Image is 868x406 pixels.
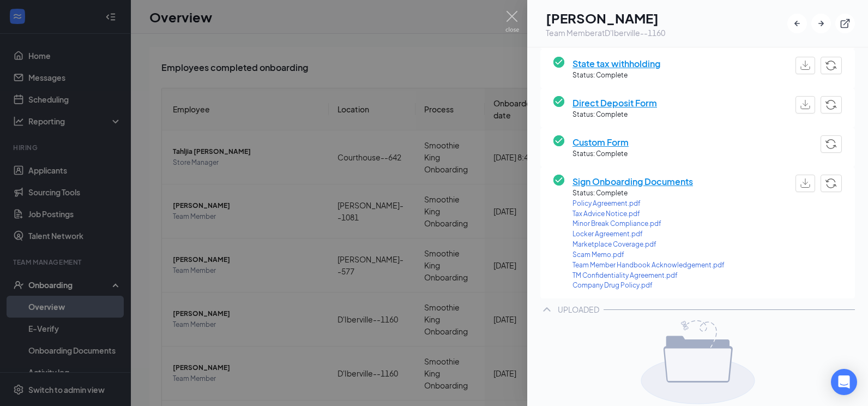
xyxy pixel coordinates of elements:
[558,304,599,315] div: UPLOADED
[792,18,803,29] svg: ArrowLeftNew
[787,14,807,33] button: ArrowLeftNew
[572,57,660,70] span: State tax withholding
[572,175,725,188] span: Sign Onboarding Documents
[840,18,851,29] svg: ExternalLink
[572,219,725,229] a: Minor Break Compliance.pdf
[572,70,660,81] span: Status: Complete
[572,110,657,120] span: Status: Complete
[546,9,665,27] h1: [PERSON_NAME]
[572,280,725,291] a: Company Drug Policy.pdf
[572,271,725,281] a: TM Confidentiality Agreement.pdf
[572,250,725,260] a: Scam Memo.pdf
[572,260,725,271] a: Team Member Handbook Acknowledgement.pdf
[572,240,725,250] a: Marketplace Coverage.pdf
[572,149,629,159] span: Status: Complete
[816,18,827,29] svg: ArrowRight
[572,135,629,149] span: Custom Form
[831,369,857,395] div: Open Intercom Messenger
[546,27,665,38] div: Team Member at D'Iberville--1160
[540,303,553,316] svg: ChevronUp
[572,188,725,199] span: Status: Complete
[572,229,725,240] a: Locker Agreement.pdf
[835,14,855,33] button: ExternalLink
[572,209,725,219] a: Tax Advice Notice.pdf
[572,199,725,209] a: Policy Agreement.pdf
[572,96,657,110] span: Direct Deposit Form
[811,14,831,33] button: ArrowRight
